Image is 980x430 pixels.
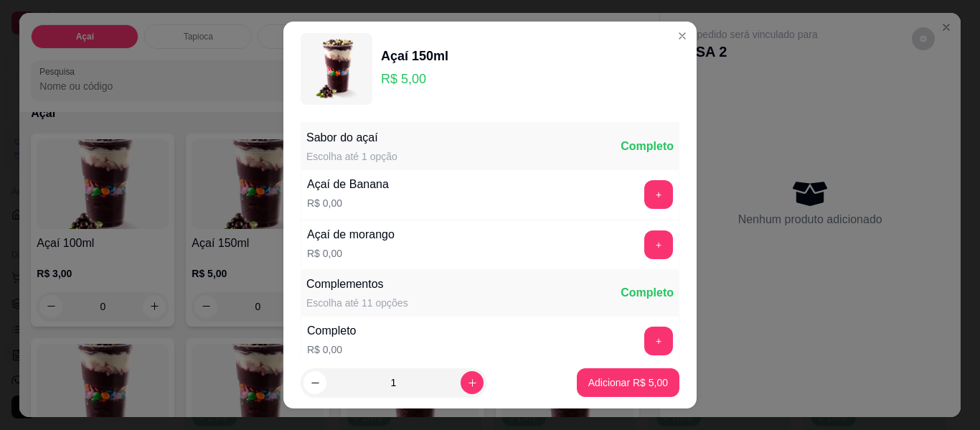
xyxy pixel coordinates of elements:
p: R$ 5,00 [381,69,448,89]
div: Açaí de morango [307,226,395,243]
p: Adicionar R$ 5,00 [588,375,668,390]
p: R$ 0,00 [307,342,356,357]
div: Completo [307,322,356,340]
button: increase-product-quantity [461,371,484,394]
button: add [644,180,673,209]
div: Complementos [306,276,408,293]
button: Adicionar R$ 5,00 [577,368,679,397]
button: Close [671,24,694,47]
p: R$ 0,00 [307,196,389,210]
div: Escolha até 1 opção [306,149,397,164]
div: Completo [621,284,674,302]
img: product-image [301,33,372,105]
div: Açaí de Banana [307,176,389,193]
p: R$ 0,00 [307,246,395,261]
div: Açaí 150ml [381,46,448,66]
button: decrease-product-quantity [303,371,326,394]
div: Escolha até 11 opções [306,296,408,310]
button: add [644,327,673,355]
div: Completo [621,138,674,155]
button: add [644,230,673,259]
div: Sabor do açaí [306,129,397,146]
